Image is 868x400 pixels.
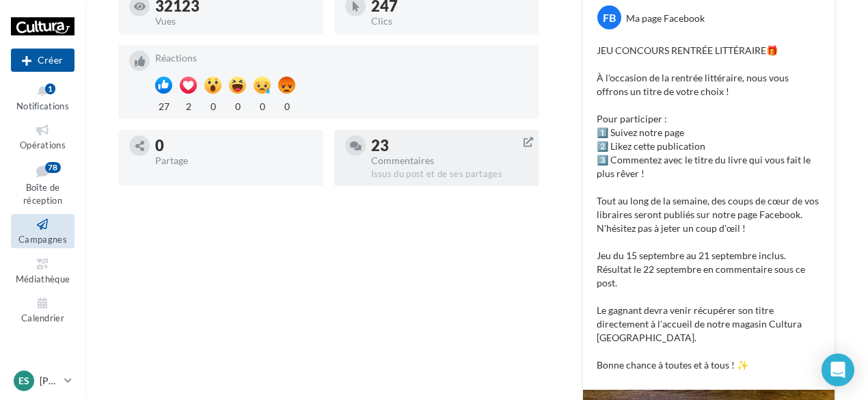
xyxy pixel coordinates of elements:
div: Clics [371,16,528,26]
div: 2 [180,97,197,114]
div: Open Intercom Messenger [822,354,854,386]
a: Médiathèque [11,254,74,287]
div: 78 [45,162,61,173]
div: 0 [155,138,312,153]
div: Vues [155,16,312,26]
button: Créer [11,49,74,72]
span: Médiathèque [16,274,70,284]
a: Campagnes [11,214,74,248]
div: Issus du post et de ses partages [371,168,528,181]
div: Partage [155,156,312,165]
span: Campagnes [18,234,67,245]
span: Boîte de réception [23,182,62,206]
a: Opérations [11,120,74,153]
div: 23 [371,138,528,153]
div: 0 [229,97,246,114]
a: Calendrier [11,293,74,326]
span: Calendrier [21,312,64,323]
a: ES [PERSON_NAME] [11,368,74,394]
div: 0 [254,97,271,114]
p: [PERSON_NAME] [40,374,59,388]
div: 0 [278,97,295,114]
p: JEU CONCOURS RENTRÉE LITTÉRAIRE🎁 À l'occasion de la rentrée littéraire, nous vous offrons un titr... [597,44,821,372]
div: 0 [204,97,221,114]
span: ES [18,374,29,388]
div: FB [597,5,621,29]
div: Commentaires [371,156,528,165]
span: Notifications [16,101,69,111]
button: Notifications 1 [11,81,74,114]
div: 27 [155,97,172,114]
span: Opérations [20,139,66,150]
div: Nouvelle campagne [11,49,74,72]
div: Ma page Facebook [626,12,705,25]
div: 1 [45,83,55,94]
div: Réactions [155,53,528,63]
a: Boîte de réception78 [11,159,74,209]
